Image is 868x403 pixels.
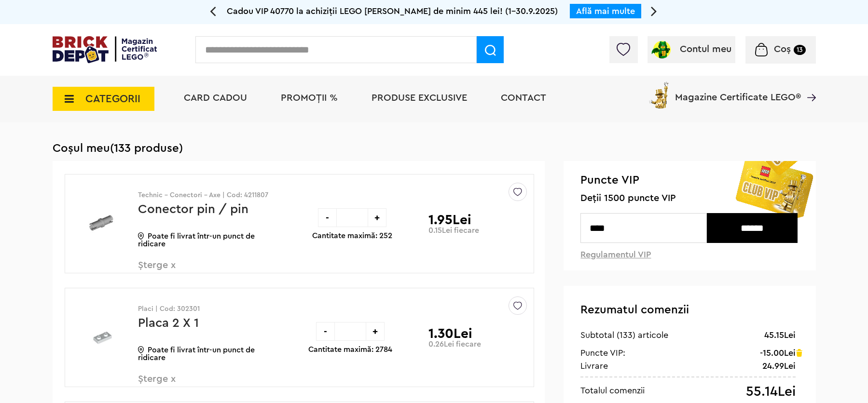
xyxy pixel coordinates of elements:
a: PROMOȚII % [281,93,338,103]
a: Află mai multe [576,7,635,15]
span: Rezumatul comenzii [580,304,689,316]
p: 1.95Lei [428,213,471,227]
span: Magazine Certificate LEGO® [675,80,801,102]
span: Contul meu [680,44,731,54]
h1: Coșul meu [53,142,816,155]
small: 13 [794,45,806,55]
p: Cantitate maximă: 2784 [308,346,392,353]
p: Poate fi livrat într-un punct de ridicare [138,232,276,248]
span: Cadou VIP 40770 la achiziții LEGO [PERSON_NAME] de minim 445 lei! (1-30.9.2025) [227,7,558,15]
a: Regulamentul VIP [580,250,651,259]
p: 0.15Lei fiecare [428,227,479,234]
div: 45.15Lei [764,329,796,341]
span: CATEGORII [85,94,140,104]
div: 55.14Lei [746,385,796,399]
a: Contul meu [651,44,731,54]
span: Puncte VIP [580,173,799,188]
a: Magazine Certificate LEGO® [801,80,816,90]
a: Produse exclusive [372,93,467,103]
a: Card Cadou [184,93,247,103]
span: (133 produse) [110,143,183,154]
a: Conector pin / pin [138,203,248,215]
img: Placa 2 X 1 [72,303,131,374]
div: - [318,208,337,227]
span: Șterge x [138,374,251,395]
div: Totalul comenzii [580,385,645,396]
div: Puncte VIP: [580,348,625,358]
span: Șterge x [138,260,251,281]
p: Poate fi livrat într-un punct de ridicare [138,346,276,362]
div: + [368,208,386,227]
p: Technic - Conectori - Axe | Cod: 4211807 [138,192,276,199]
div: Subtotal (133) articole [580,329,668,341]
div: + [366,322,385,341]
p: 1.30Lei [428,327,472,340]
a: Contact [501,93,546,103]
span: Coș [774,44,791,54]
p: Placi | Cod: 302301 [138,306,276,312]
img: Conector pin / pin [72,189,131,260]
div: 24.99Lei [762,360,796,372]
div: Livrare [580,360,608,372]
div: - [316,322,335,341]
div: -15.00Lei [760,348,796,358]
span: Deții 1500 puncte VIP [580,193,799,204]
p: 0.26Lei fiecare [428,340,481,348]
a: Placa 2 X 1 [138,317,199,329]
p: Cantitate maximă: 252 [312,232,392,240]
